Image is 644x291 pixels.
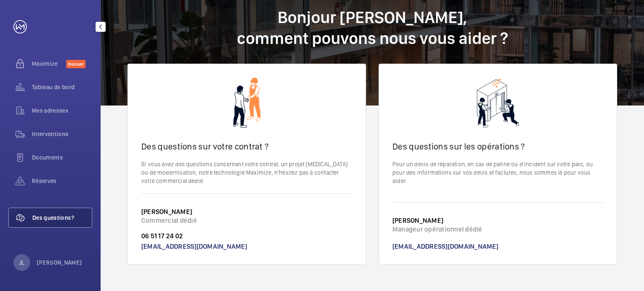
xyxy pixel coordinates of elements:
p: JL [19,258,24,267]
h2: Des questions sur les opérations ? [392,141,603,152]
span: Maximize [32,59,66,68]
h3: [PERSON_NAME] [141,207,352,216]
a: 06 51 17 24 02 [141,232,183,240]
h3: [PERSON_NAME] [392,216,603,225]
p: Manageur opérationnel dédié [392,225,603,234]
a: [EMAIL_ADDRESS][DOMAIN_NAME] [392,242,499,250]
span: Discover [66,60,86,68]
a: [EMAIL_ADDRESS][DOMAIN_NAME] [141,242,247,250]
p: Commercial dédié [141,216,352,225]
h2: Des questions sur votre contrat ? [141,141,352,152]
span: Réserves [32,177,92,185]
span: Interventions [32,130,92,138]
img: contact-ops.png [477,77,519,128]
span: Mes adresses [32,106,92,115]
span: Tableau de bord [32,83,92,91]
p: Pour un devis de réparation, en cas de panne ou d'incident sur votre parc, ou pour des informatio... [392,160,603,185]
p: Si vous avez des questions concernant votre contrat, un projet [MEDICAL_DATA] ou de modernisation... [141,160,352,185]
p: [PERSON_NAME] [37,258,82,267]
span: Des questions? [32,214,92,222]
img: contact-sales.png [233,77,260,128]
span: Documents [32,153,92,162]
